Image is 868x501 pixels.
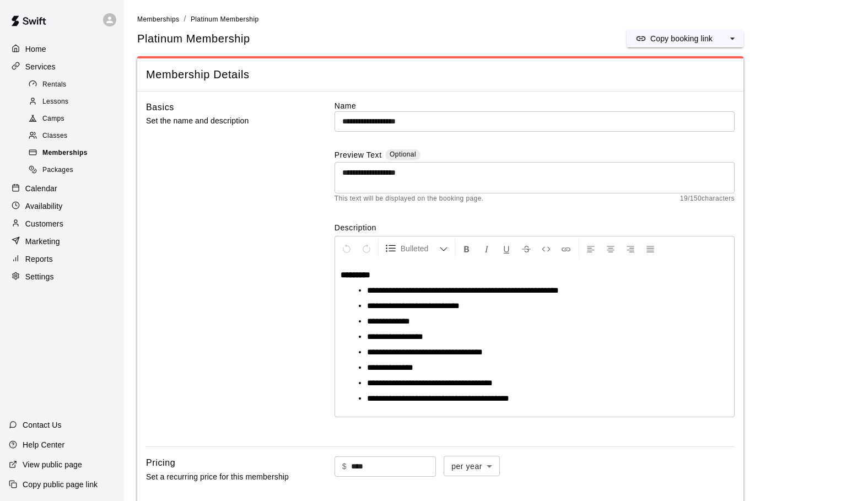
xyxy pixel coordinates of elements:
span: Platinum Membership [137,31,250,46]
a: Calendar [9,180,115,197]
span: Packages [42,165,73,176]
p: Set a recurring price for this membership [146,470,299,484]
div: Memberships [26,146,120,161]
button: Left Align [581,239,600,258]
label: Preview Text [335,149,382,162]
a: Customers [9,216,115,232]
p: Contact Us [23,419,62,430]
span: Classes [42,131,67,142]
h6: Pricing [146,456,175,470]
span: Membership Details [146,67,735,82]
p: Help Center [23,439,64,450]
a: Services [9,58,115,75]
p: Home [25,44,46,55]
p: Settings [25,271,54,282]
a: Memberships [137,14,179,23]
div: Packages [26,163,120,178]
button: Justify Align [641,239,660,258]
p: Copy public page link [23,479,98,490]
span: Memberships [42,148,88,159]
button: Format Underline [497,239,516,258]
div: Lessons [26,94,120,110]
button: Insert Code [537,239,556,258]
a: Memberships [26,145,124,162]
span: This text will be displayed on the booking page. [335,193,484,204]
span: 19 / 150 characters [680,193,735,204]
button: Copy booking link [627,30,721,47]
label: Description [335,222,735,233]
p: Calendar [25,183,57,194]
button: Formatting Options [381,239,452,258]
a: Availability [9,198,115,214]
span: Rentals [42,79,67,90]
button: Undo [337,239,356,258]
p: Services [25,61,56,72]
a: Classes [26,128,124,145]
p: Customers [25,218,63,229]
span: Camps [42,114,64,125]
div: Camps [26,111,120,127]
button: Format Bold [457,239,476,258]
button: Insert Link [557,239,575,258]
button: Format Strikethrough [517,239,536,258]
button: Center Align [601,239,620,258]
button: select merge strategy [721,30,743,47]
p: Availability [25,201,63,212]
p: Set the name and description [146,114,299,128]
button: Right Align [621,239,640,258]
p: Marketing [25,236,60,247]
p: Copy booking link [650,33,713,44]
a: Home [9,41,115,57]
span: Memberships [137,15,179,23]
a: Reports [9,251,115,267]
p: View public page [23,459,82,470]
div: Classes [26,128,120,144]
label: Name [335,100,735,111]
p: $ [342,461,347,472]
a: Marketing [9,233,115,250]
h6: Basics [146,100,174,115]
span: Lessons [42,96,69,107]
span: Bulleted List [401,243,439,254]
nav: breadcrumb [137,13,855,25]
p: Reports [25,254,53,265]
span: Optional [390,150,416,158]
div: Rentals [26,77,120,93]
button: Format Italics [477,239,496,258]
a: Rentals [26,76,124,93]
a: Settings [9,268,115,285]
a: Lessons [26,93,124,110]
a: Packages [26,162,124,179]
a: Camps [26,111,124,128]
span: Platinum Membership [191,15,259,23]
div: split button [627,30,743,47]
div: per year [444,456,500,476]
button: Redo [357,239,376,258]
li: / [184,13,186,25]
